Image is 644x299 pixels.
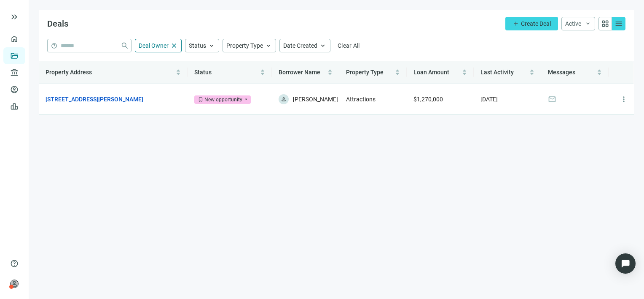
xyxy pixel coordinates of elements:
[413,96,443,103] span: $1,270,000
[338,42,360,49] span: Clear All
[480,69,514,76] span: Last Activity
[293,94,338,104] span: [PERSON_NAME]
[614,19,623,28] span: menu
[279,69,320,76] span: Borrower Name
[9,12,19,22] button: keyboard_double_arrow_right
[189,42,206,49] span: Status
[615,91,632,108] button: more_vert
[198,97,204,103] span: bookmark
[548,69,575,76] span: Messages
[548,95,556,103] span: mail
[204,95,242,104] div: New opportunity
[139,42,169,49] span: Deal Owner
[521,20,551,27] span: Create Deal
[480,96,498,103] span: [DATE]
[226,42,263,49] span: Property Type
[51,43,57,49] span: help
[10,280,19,288] span: person
[46,69,92,76] span: Property Address
[194,69,212,76] span: Status
[585,20,591,27] span: keyboard_arrow_down
[46,95,143,104] a: [STREET_ADDRESS][PERSON_NAME]
[10,259,19,268] span: help
[319,42,327,49] span: keyboard_arrow_up
[170,42,178,49] span: close
[265,42,272,49] span: keyboard_arrow_up
[208,42,215,49] span: keyboard_arrow_up
[413,69,449,76] span: Loan Amount
[334,39,364,52] button: Clear All
[505,17,558,30] button: addCreate Deal
[513,20,519,27] span: add
[565,20,581,27] span: Active
[601,19,609,28] span: grid_view
[10,68,16,77] span: account_balance
[620,95,628,103] span: more_vert
[561,17,595,30] button: Activekeyboard_arrow_down
[346,96,376,103] span: Attractions
[283,42,317,49] span: Date Created
[346,69,384,76] span: Property Type
[281,96,287,102] span: person
[615,253,636,274] div: Open Intercom Messenger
